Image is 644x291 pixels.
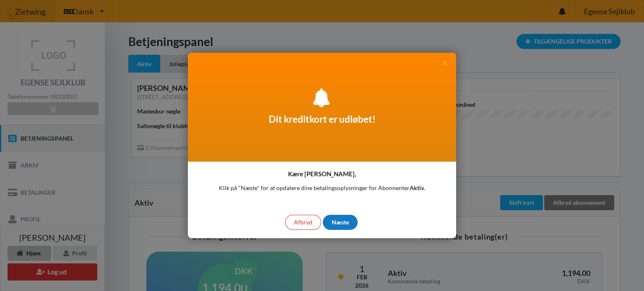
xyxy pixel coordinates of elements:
div: Afbryd [285,215,321,230]
b: Aktiv [410,184,424,191]
div: Dit kreditkort er udløbet! [188,53,456,162]
h4: Kære [PERSON_NAME], [288,170,356,178]
div: Næste [323,215,358,230]
p: Klik på "Næste" for at opdatere dine betalingsoplysninger for Abonnenter . [219,184,425,192]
